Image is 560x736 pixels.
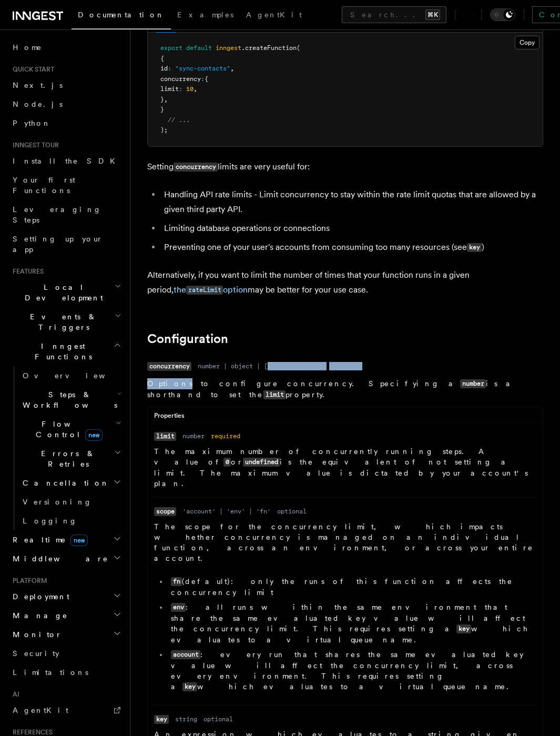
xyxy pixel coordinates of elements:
[160,85,179,93] span: limit
[18,444,124,473] button: Errors & Retries
[13,81,63,89] span: Next.js
[13,205,101,224] span: Leveraging Steps
[174,285,248,295] a: therateLimitoption
[243,458,280,467] code: undefined
[8,229,124,259] a: Setting up your app
[8,141,59,149] span: Inngest tour
[13,176,75,195] span: Your first Functions
[18,385,124,415] button: Steps & Workflows
[277,507,307,516] dd: optional
[164,96,168,103] span: ,
[8,553,108,564] span: Middleware
[8,337,124,366] button: Inngest Functions
[201,75,205,83] span: :
[154,446,536,489] p: The maximum number of concurrently running steps. A value of or is the equivalent of not setting ...
[13,706,68,714] span: AgentKit
[425,9,440,20] kbd: ⌘K
[240,3,308,28] a: AgentKit
[85,429,103,441] span: new
[160,126,168,134] span: );
[154,432,176,441] code: limit
[160,106,164,113] span: }
[160,96,164,103] span: }
[18,366,124,385] a: Overview
[147,362,191,371] code: concurrency
[8,587,124,606] button: Deployment
[179,85,182,93] span: :
[161,240,543,255] li: Preventing one of your user's accounts from consuming too many resources (see )
[23,498,92,506] span: Versioning
[171,603,186,612] code: env
[329,362,359,370] dd: optional
[23,371,131,380] span: Overview
[490,8,515,21] button: Toggle dark mode
[8,311,115,332] span: Events & Triggers
[8,307,124,337] button: Events & Triggers
[18,511,124,530] a: Logging
[177,11,233,19] span: Examples
[8,282,115,303] span: Local Development
[8,95,124,114] a: Node.js
[8,341,114,362] span: Inngest Functions
[171,650,200,659] code: account
[70,535,88,546] span: new
[8,530,124,549] button: Realtimenew
[13,100,63,108] span: Node.js
[186,286,223,295] code: rateLimit
[168,602,536,645] li: : all runs within the same environment that share the same evaluated key value will affect the co...
[18,492,124,511] a: Versioning
[147,378,543,400] p: Options to configure concurrency. Specifying a is a shorthand to set the property.
[241,44,297,52] span: .createFunction
[8,114,124,133] a: Python
[168,649,536,692] li: : every run that shares the same evaluated key value will affect the concurrency limit, across ev...
[8,366,124,530] div: Inngest Functions
[171,3,240,28] a: Examples
[216,44,241,52] span: inngest
[223,458,231,467] code: 0
[8,663,124,682] a: Limitations
[182,432,205,440] dd: number
[13,119,51,127] span: Python
[160,55,164,62] span: {
[13,649,59,658] span: Security
[8,644,124,663] a: Security
[8,606,124,625] button: Manage
[8,549,124,568] button: Middleware
[8,629,62,640] span: Monitor
[198,362,323,370] dd: number | object | [object, object]
[23,517,77,525] span: Logging
[161,187,543,217] li: Handling API rate limits - Limit concurrency to stay within the rate limit quotas that are allowe...
[161,221,543,236] li: Limiting database operations or connections
[342,6,446,23] button: Search...⌘K
[160,75,201,83] span: concurrency
[246,11,302,19] span: AgentKit
[18,448,114,469] span: Errors & Retries
[211,432,240,440] dd: required
[8,76,124,95] a: Next.js
[13,235,103,254] span: Setting up your app
[13,157,121,165] span: Install the SDK
[8,701,124,720] a: AgentKit
[297,44,300,52] span: (
[18,389,117,410] span: Steps & Workflows
[175,65,230,72] span: "sync-contacts"
[230,65,234,72] span: ,
[8,152,124,170] a: Install the SDK
[8,690,19,699] span: AI
[205,75,208,83] span: {
[182,682,197,691] code: key
[8,535,88,545] span: Realtime
[8,278,124,307] button: Local Development
[147,268,543,298] p: Alternatively, if you want to limit the number of times that your function runs in a given period...
[72,3,171,29] a: Documentation
[154,521,536,563] p: The scope for the concurrency limit, which impacts whether concurrency is managed on an individua...
[18,473,124,492] button: Cancellation
[8,267,44,276] span: Features
[147,159,543,175] p: Setting limits are very useful for:
[160,65,168,72] span: id
[263,390,286,399] code: limit
[8,170,124,200] a: Your first Functions
[168,65,171,72] span: :
[171,577,182,586] code: fn
[515,36,539,49] button: Copy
